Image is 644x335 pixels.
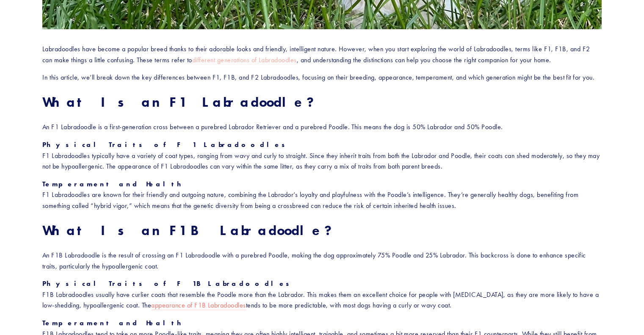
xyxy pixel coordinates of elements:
[42,278,602,311] p: F1B Labradoodles usually have curlier coats that resemble the Poodle more than the Labrador. This...
[42,319,186,327] strong: Temperament and Health
[42,280,294,288] strong: Physical Traits of F1B Labradoodles
[151,301,246,310] a: appearance of F1B Labradoodles
[42,72,602,83] p: In this article, we’ll break down the key differences between F1, F1B, and F2 Labradoodles, focus...
[42,122,602,133] p: An F1 Labradoodle is a first-generation cross between a purebred Labrador Retriever and a purebre...
[42,250,602,271] p: An F1B Labradoodle is the result of crossing an F1 Labradoodle with a purebred Poodle, making the...
[42,222,336,238] strong: What Is an F1B Labradoodle?
[42,94,318,110] strong: What Is an F1 Labradoodle?
[42,141,290,149] strong: Physical Traits of F1 Labradoodles
[42,180,186,188] strong: Temperament and Health
[42,139,602,172] p: F1 Labradoodles typically have a variety of coat types, ranging from wavy and curly to straight. ...
[42,179,602,211] p: F1 Labradoodles are known for their friendly and outgoing nature, combining the Labrador’s loyalt...
[42,44,602,65] p: Labradoodles have become a popular breed thanks to their adorable looks and friendly, intelligent...
[192,56,297,65] a: different generations of Labradoodles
